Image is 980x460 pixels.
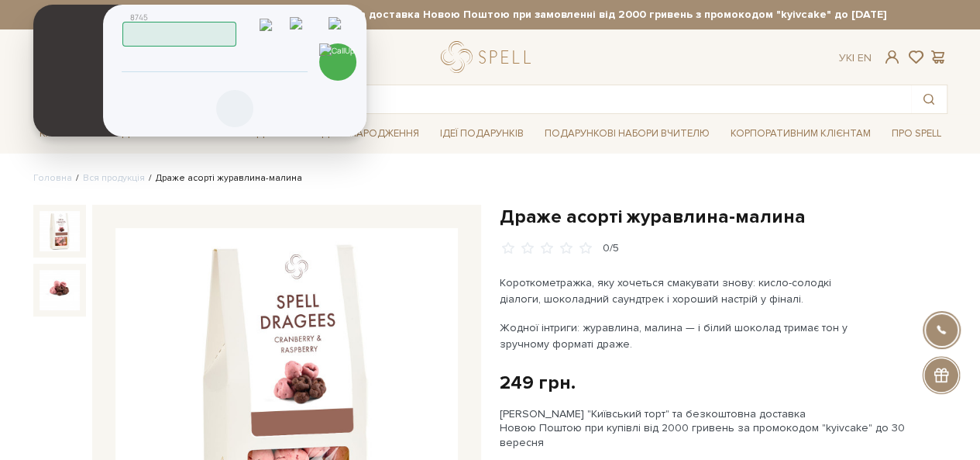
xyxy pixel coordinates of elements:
img: Драже асорті журавлина-малина [40,270,80,310]
div: 0/5 [603,241,619,256]
a: Головна [33,172,72,184]
a: Корпоративним клієнтам [724,122,877,146]
a: Про Spell [885,122,947,146]
a: Подарункові набори Вчителю [538,120,716,147]
img: Драже асорті журавлина-малина [40,211,80,251]
li: Драже асорті журавлина-малина [145,171,302,185]
h1: Драже асорті журавлина-малина [500,205,947,229]
a: Вся продукція [83,172,145,184]
a: Каталог [33,122,92,146]
button: Пошук товару у каталозі [911,85,947,113]
span: | [852,51,854,64]
div: Ук [839,51,872,65]
input: Пошук товару у каталозі [34,85,911,113]
a: Ідеї подарунків [434,122,530,146]
p: Жодної інтриги: журавлина, малина — і білий шоколад тримає тон у зручному форматі драже. [500,320,863,352]
a: logo [441,41,538,73]
p: Короткометражка, яку хочеться смакувати знову: кисло-солодкі діалоги, шоколадний саундтрек і хоро... [500,275,863,307]
div: [PERSON_NAME] "Київський торт" та безкоштовна доставка Новою Поштою при купівлі від 2000 гривень ... [500,407,947,450]
strong: [PERSON_NAME] "Київський торт" та Безкоштовна доставка Новою Поштою при замовленні від 2000 гриве... [33,8,947,22]
div: 249 грн. [500,371,576,395]
a: En [858,51,872,64]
